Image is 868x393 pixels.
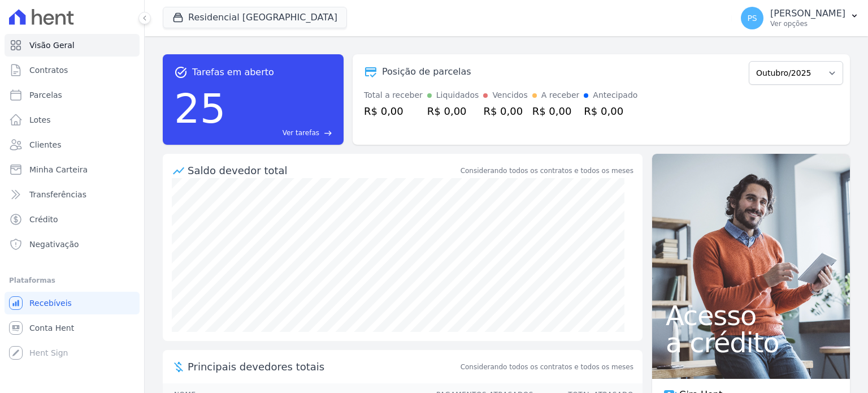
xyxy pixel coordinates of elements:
button: PS [PERSON_NAME] Ver opções [732,2,868,34]
a: Parcelas [5,84,140,106]
span: a crédito [666,329,836,356]
span: Transferências [29,189,86,200]
span: PS [747,14,757,22]
span: Conta Hent [29,322,74,334]
a: Contratos [5,59,140,81]
div: 25 [174,79,226,138]
div: R$ 0,00 [483,103,527,119]
span: Principais devedores totais [188,359,458,374]
span: Ver tarefas [283,128,319,138]
div: R$ 0,00 [427,103,479,119]
span: Considerando todos os contratos e todos os meses [461,362,633,372]
div: Antecipado [593,89,637,101]
a: Minha Carteira [5,158,140,181]
a: Negativação [5,233,140,256]
span: Visão Geral [29,40,75,51]
span: Crédito [29,214,58,225]
div: Liquidados [436,89,479,101]
span: Clientes [29,139,61,150]
div: Considerando todos os contratos e todos os meses [461,166,633,176]
span: Contratos [29,64,68,76]
div: A receber [541,89,580,101]
div: R$ 0,00 [532,103,580,119]
a: Transferências [5,183,140,206]
span: Negativação [29,239,79,250]
a: Ver tarefas east [231,128,332,138]
div: Total a receber [364,89,423,101]
span: east [324,129,332,137]
p: [PERSON_NAME] [770,8,845,19]
span: Recebíveis [29,297,72,309]
a: Recebíveis [5,292,140,314]
div: Vencidos [492,89,527,101]
a: Crédito [5,208,140,231]
a: Clientes [5,133,140,156]
span: Parcelas [29,89,62,101]
div: Posição de parcelas [382,65,471,79]
span: task_alt [174,66,188,79]
div: R$ 0,00 [364,103,423,119]
span: Lotes [29,114,51,126]
a: Lotes [5,109,140,131]
span: Minha Carteira [29,164,88,175]
div: Saldo devedor total [188,163,458,178]
span: Acesso [666,302,836,329]
span: Tarefas em aberto [192,66,274,79]
div: Plataformas [9,274,135,287]
a: Conta Hent [5,317,140,339]
p: Ver opções [770,19,845,28]
div: R$ 0,00 [584,103,637,119]
a: Visão Geral [5,34,140,57]
button: Residencial [GEOGRAPHIC_DATA] [163,7,347,28]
